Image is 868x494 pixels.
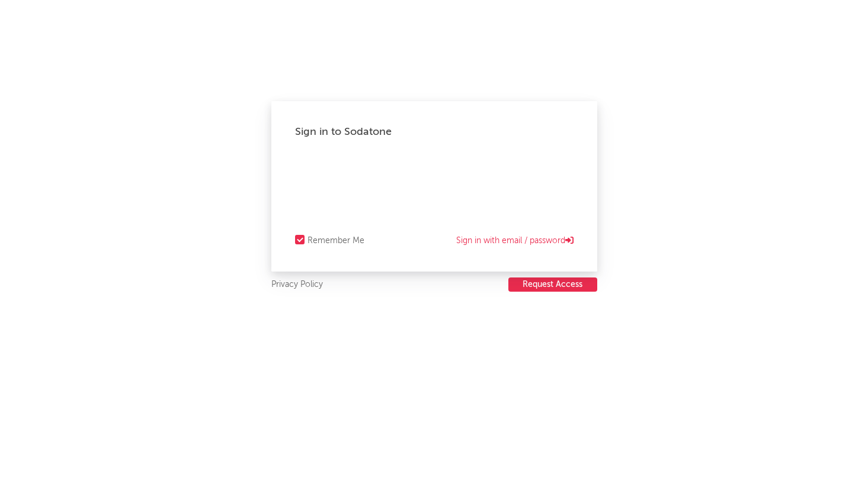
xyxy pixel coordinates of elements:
[508,277,597,292] button: Request Access
[308,234,364,248] div: Remember Me
[456,234,574,248] a: Sign in with email / password
[271,277,323,292] a: Privacy Policy
[295,125,574,139] div: Sign in to Sodatone
[508,277,597,292] a: Request Access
